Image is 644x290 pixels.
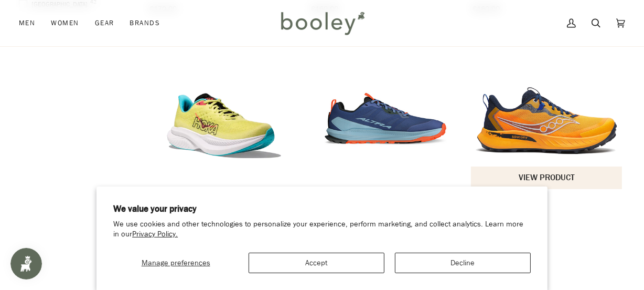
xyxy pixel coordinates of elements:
img: Hoka Men's Mach 6 Yuzu / Cielo Blue - Booley Galway [148,34,300,187]
a: Men's Lone Peak 9+ [309,32,461,235]
span: Men [19,18,35,28]
iframe: Button to open loyalty program pop-up [10,248,42,279]
button: View product [471,167,622,189]
h2: We value your privacy [113,203,531,215]
img: Booley [276,8,368,38]
button: Manage preferences [113,253,238,273]
a: Privacy Policy. [132,229,178,239]
a: Men's Peregrine 15 [471,32,623,235]
span: Manage preferences [142,258,210,268]
span: Women [51,18,79,28]
p: We use cookies and other technologies to personalize your experience, perform marketing, and coll... [113,220,531,240]
img: Altra Men's Lone Peak 9+ Navy - Booley Galway [309,34,461,187]
button: Decline [395,253,531,273]
span: Gear [95,18,114,28]
button: Accept [249,253,384,273]
img: Saucony Men's Peregrine 15 Peel / Navy - Booley Galway [471,34,623,187]
span: Brands [130,18,160,28]
a: Men's Mach 6 [148,32,300,235]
